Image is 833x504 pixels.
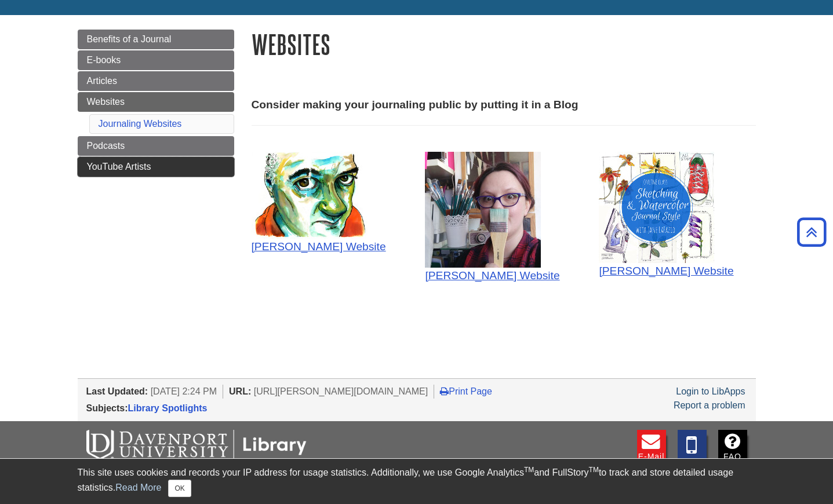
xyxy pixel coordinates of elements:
img: DU Libraries [86,430,307,460]
span: URL: [229,386,251,396]
a: Read More [115,483,161,492]
span: Benefits of a Journal [87,34,172,44]
a: Journaling Websites [99,119,182,129]
span: Articles [87,76,117,86]
img: Karen Gaunt Logo [425,152,541,268]
img: Jane LaFazio Logo [599,152,715,263]
a: Report a problem [674,400,745,410]
img: Danny Gregory Logo [252,152,368,239]
span: YouTube Artists [87,162,151,171]
a: Articles [78,71,234,91]
a: [PERSON_NAME] Website [590,152,764,286]
a: Print Page [440,386,492,396]
a: Text [678,430,707,470]
a: Podcasts [78,136,234,156]
a: FAQ [718,430,747,470]
span: Websites [87,97,125,107]
a: Library Spotlights [128,403,208,413]
span: Last Updated: [86,386,148,396]
a: [PERSON_NAME] Website [416,152,590,290]
a: Benefits of a Journal [78,30,234,49]
sup: TM [589,466,599,474]
i: Print Page [440,386,449,396]
a: Back to Top [793,224,830,240]
p: [PERSON_NAME] Website [252,239,408,255]
div: Guide Page Menu [78,30,234,177]
div: This site uses cookies and records your IP address for usage statistics. Additionally, we use Goo... [78,466,756,497]
h1: Websites [252,30,756,59]
a: E-mail [637,430,666,470]
a: Login to LibApps [676,386,745,396]
strong: Consider making your journaling public by putting it in a Blog [252,98,579,111]
a: Websites [78,92,234,112]
span: Subjects: [86,403,128,413]
a: YouTube Artists [78,157,234,177]
button: Close [168,480,191,497]
span: Podcasts [87,141,125,151]
span: [URL][PERSON_NAME][DOMAIN_NAME] [254,386,428,396]
a: E-books [78,50,234,70]
span: [DATE] 2:24 PM [151,386,217,396]
p: [PERSON_NAME] Website [425,268,581,284]
p: [PERSON_NAME] Website [599,263,755,280]
span: E-books [87,55,121,65]
a: [PERSON_NAME] Website [243,152,417,261]
sup: TM [524,466,534,474]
